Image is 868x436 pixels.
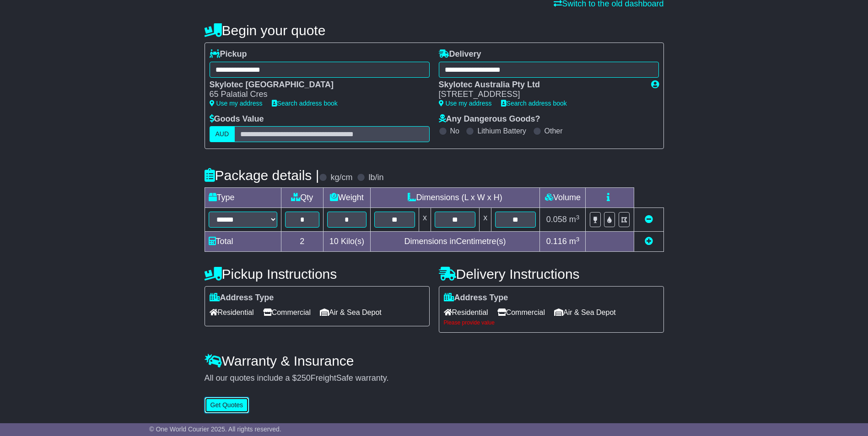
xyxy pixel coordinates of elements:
[540,188,586,208] td: Volume
[281,188,323,208] td: Qty
[439,114,540,124] label: Any Dangerous Goods?
[576,236,580,243] sup: 3
[554,305,616,319] span: Air & Sea Depot
[444,305,488,319] span: Residential
[439,100,492,107] a: Use my address
[205,397,249,413] button: Get Quotes
[210,293,274,303] label: Address Type
[439,266,664,282] h4: Delivery Instructions
[210,126,235,142] label: AUD
[439,49,481,59] label: Delivery
[205,23,664,38] h4: Begin your quote
[477,127,526,135] label: Lithium Battery
[569,215,580,224] span: m
[323,188,371,208] td: Weight
[149,425,281,433] span: © One World Courier 2025. All rights reserved.
[329,237,339,246] span: 10
[576,214,580,221] sup: 3
[419,208,431,232] td: x
[281,232,323,252] td: 2
[497,305,545,319] span: Commercial
[569,237,580,246] span: m
[210,100,263,107] a: Use my address
[645,215,653,224] a: Remove this item
[545,127,563,135] label: Other
[480,208,491,232] td: x
[546,215,567,224] span: 0.058
[205,232,281,252] td: Total
[444,293,508,303] label: Address Type
[444,319,659,326] div: Please provide value
[263,305,311,319] span: Commercial
[439,80,642,90] div: Skylotec Australia Pty Ltd
[210,80,421,90] div: Skylotec [GEOGRAPHIC_DATA]
[546,237,567,246] span: 0.116
[370,188,540,208] td: Dimensions (L x W x H)
[210,305,254,319] span: Residential
[439,90,642,100] div: [STREET_ADDRESS]
[205,266,430,282] h4: Pickup Instructions
[272,100,338,107] a: Search address book
[205,168,319,183] h4: Package details |
[368,173,383,183] label: lb/in
[210,49,247,59] label: Pickup
[501,100,567,107] a: Search address book
[645,237,653,246] a: Add new item
[210,90,421,100] div: 65 Palatial Cres
[205,373,664,383] div: All our quotes include a $ FreightSafe warranty.
[205,188,281,208] td: Type
[323,232,371,252] td: Kilo(s)
[297,373,311,383] span: 250
[450,127,459,135] label: No
[370,232,540,252] td: Dimensions in Centimetre(s)
[210,114,264,124] label: Goods Value
[205,353,664,368] h4: Warranty & Insurance
[330,173,352,183] label: kg/cm
[320,305,382,319] span: Air & Sea Depot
